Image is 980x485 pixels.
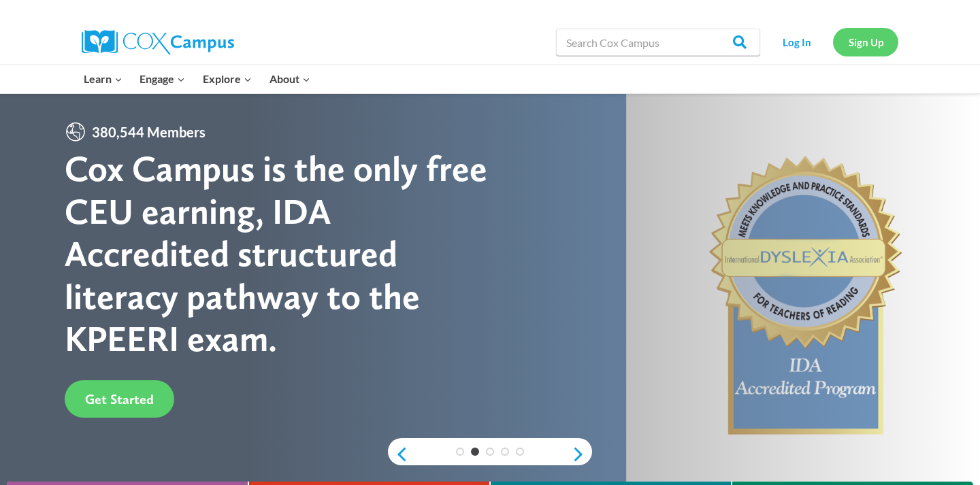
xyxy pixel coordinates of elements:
button: Child menu of Explore [194,65,261,93]
nav: Primary Navigation [75,65,318,93]
a: next [572,446,592,463]
img: Cox Campus [82,30,234,54]
button: Child menu of Learn [75,65,131,93]
a: Log In [767,28,826,56]
a: previous [388,446,408,463]
a: Get Started [65,380,174,418]
button: Child menu of Engage [131,65,195,93]
a: 5 [516,448,524,456]
span: 380,544 Members [86,121,211,143]
a: 1 [456,448,464,456]
div: content slider buttons [388,441,592,468]
span: Get Started [85,391,154,407]
a: 4 [501,448,509,456]
div: Cox Campus is the only free CEU earning, IDA Accredited structured literacy pathway to the KPEERI... [65,148,490,360]
nav: Secondary Navigation [767,28,898,56]
button: Child menu of About [261,65,319,93]
a: 3 [486,448,494,456]
a: 2 [471,448,479,456]
a: Sign Up [833,28,898,56]
input: Search Cox Campus [556,29,760,56]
